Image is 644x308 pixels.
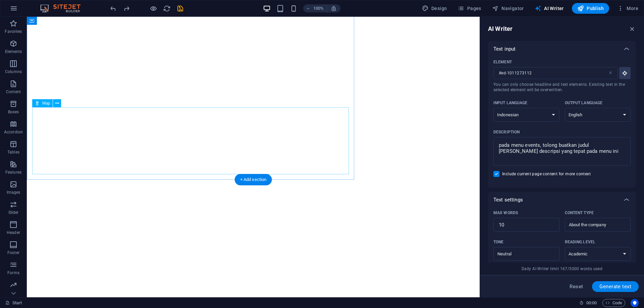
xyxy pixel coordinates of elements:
[493,67,608,79] input: ElementYou can only choose headline and text elements. Existing text in the selected element will...
[602,299,625,307] button: Code
[122,4,130,12] button: redo
[535,5,564,12] span: AI Writer
[7,230,20,235] p: Header
[455,3,484,14] button: Pages
[493,100,528,106] p: Input language
[570,284,583,289] span: Reset
[493,218,559,232] input: Max words
[493,239,503,245] p: Tone
[419,3,450,14] button: Design
[577,5,604,12] span: Publish
[176,4,184,12] button: save
[5,69,22,74] p: Columns
[488,57,636,188] div: Text input
[532,3,567,14] button: AI Writer
[631,299,639,307] button: Usercentrics
[495,249,546,259] input: ToneClear
[4,129,23,135] p: Accordion
[493,129,520,135] p: Description
[163,4,171,12] button: reload
[488,25,513,33] h6: AI Writer
[586,299,597,307] span: 00 00
[6,89,21,95] p: Content
[522,266,602,271] span: Daily AI Writer limit 167/5000 words used
[39,4,89,12] img: Editor Logo
[492,5,524,12] span: Navigator
[565,210,594,215] p: Content type
[493,108,559,122] select: Input language
[163,5,171,12] i: Reload page
[149,4,157,12] button: Click here to leave preview mode and continue editing
[488,192,636,208] div: Text settings
[579,299,597,307] h6: Session time
[42,101,50,105] span: Map
[493,59,512,65] p: Element
[493,196,523,203] p: Text settings
[313,4,324,12] h6: 100%
[458,5,481,12] span: Pages
[5,299,22,307] a: Click to cancel selection. Double-click to open Pages
[591,300,592,305] span: :
[489,3,527,14] button: Navigator
[592,281,639,292] button: Generate text
[567,220,618,230] input: Content typeClear
[619,67,631,79] button: ElementYou can only choose headline and text elements. Existing text in the selected element will...
[109,5,117,12] i: Undo: Edit headline (Ctrl+Z)
[331,5,337,11] i: On resize automatically adjust zoom level to fit chosen device.
[123,5,130,12] i: Redo: Edit headline (Ctrl+Y, ⌘+Y)
[7,190,20,195] p: Images
[8,210,19,215] p: Slider
[8,109,19,115] p: Boxes
[5,170,21,175] p: Features
[493,82,631,93] span: You can only choose headline and text elements. Existing text in the selected element will be ove...
[565,108,631,122] select: Output language
[493,46,516,52] p: Text input
[605,299,622,307] span: Code
[497,140,627,162] textarea: Description
[565,100,603,106] p: Output language
[599,284,631,289] span: Generate text
[5,29,22,34] p: Favorites
[109,4,117,12] button: undo
[488,41,636,57] div: Text input
[422,5,447,12] span: Design
[7,149,19,155] p: Tables
[7,250,19,255] p: Footer
[565,247,631,261] select: Reading level
[614,3,641,14] button: More
[5,49,22,54] p: Elements
[235,174,272,185] div: + Add section
[572,3,609,14] button: Publish
[566,281,587,292] button: Reset
[303,4,327,12] button: 100%
[617,5,638,12] span: More
[502,171,591,177] span: Include current page content for more context
[488,208,636,301] div: Text settings
[493,210,518,215] p: Max words
[565,239,595,245] p: Reading level
[7,270,19,275] p: Forms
